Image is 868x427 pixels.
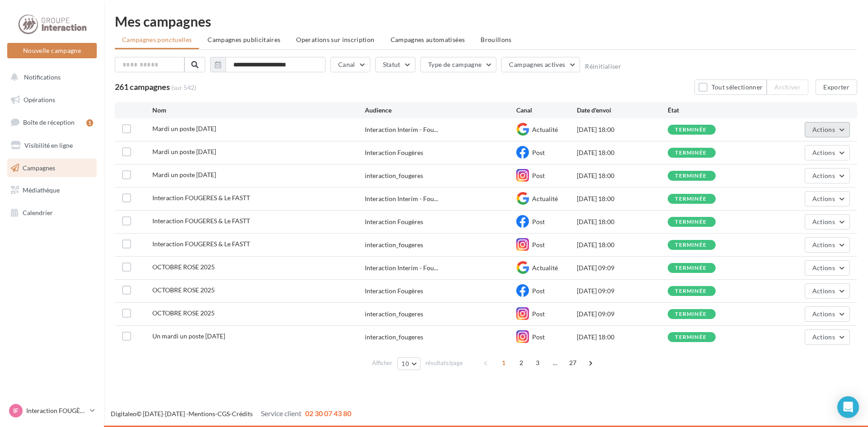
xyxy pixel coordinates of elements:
div: 1 [86,119,93,127]
span: OCTOBRE ROSE 2025 [152,263,215,271]
span: Mardi un poste 07/10/2025 [152,125,216,132]
a: Calendrier [5,203,99,222]
span: Campagnes actives [509,61,565,68]
div: interaction_fougeres [365,171,423,180]
span: © [DATE]-[DATE] - - - [111,410,351,418]
div: terminée [675,242,707,248]
span: Interaction FOUGERES & Le FASTT [152,240,250,248]
span: Actions [812,195,835,202]
button: Actions [805,237,850,253]
span: Actualité [532,264,558,272]
span: Post [532,172,545,179]
button: Actions [805,191,850,206]
span: IF [13,406,19,415]
div: Date d'envoi [577,106,668,115]
span: Campagnes [23,164,55,171]
span: 2 [514,356,528,370]
span: 02 30 07 43 80 [305,409,351,418]
span: Campagnes automatisées [391,36,465,43]
button: 10 [397,357,420,370]
span: 261 campagnes [115,82,170,92]
div: terminée [675,288,707,294]
span: Visibilité en ligne [24,141,73,149]
span: Actions [812,287,835,295]
div: Interaction Fougères [365,148,423,157]
span: OCTOBRE ROSE 2025 [152,309,215,317]
div: [DATE] 18:00 [577,148,668,157]
span: Boîte de réception [23,118,75,126]
div: [DATE] 18:00 [577,240,668,249]
button: Actions [805,122,850,137]
span: Actions [812,172,835,179]
button: Type de campagne [420,57,497,72]
span: Médiathèque [23,186,60,194]
span: Notifications [24,73,61,81]
div: [DATE] 09:09 [577,310,668,319]
span: 1 [496,356,511,370]
span: Post [532,241,545,249]
button: Archiver [767,80,808,95]
a: Médiathèque [5,181,99,200]
button: Campagnes actives [501,57,580,72]
button: Actions [805,214,850,230]
div: Mes campagnes [115,14,857,28]
button: Canal [330,57,370,72]
div: État [668,106,759,115]
button: Actions [805,283,850,299]
span: Post [532,218,545,225]
span: 3 [530,356,545,370]
button: Actions [805,306,850,322]
div: terminée [675,334,707,340]
a: Digitaleo [111,410,137,418]
span: Actions [812,241,835,249]
span: OCTOBRE ROSE 2025 [152,286,215,294]
span: Mardi un poste 07/10/2025 [152,171,216,178]
span: Interaction FOUGERES & Le FASTT [152,217,250,225]
span: Un mardi un poste 30/09/2025 [152,332,225,340]
div: terminée [675,196,707,202]
button: Statut [375,57,415,72]
span: Interaction Interim - Fou... [365,194,438,203]
div: Interaction Fougères [365,286,423,296]
div: [DATE] 18:00 [577,171,668,180]
div: [DATE] 09:09 [577,263,668,272]
div: [DATE] 18:00 [577,194,668,203]
div: [DATE] 18:00 [577,217,668,226]
div: terminée [675,311,707,317]
button: Actions [805,329,850,345]
div: Open Intercom Messenger [837,396,859,418]
a: Visibilité en ligne [5,136,99,155]
span: Post [532,333,545,341]
span: Campagnes publicitaires [208,36,280,43]
div: Canal [516,106,577,115]
span: Post [532,310,545,318]
span: ... [548,356,562,370]
span: Afficher [372,359,392,367]
div: Audience [365,106,516,115]
a: Mentions [189,410,215,418]
span: résultats/page [425,359,463,367]
div: [DATE] 18:00 [577,333,668,342]
span: Post [532,287,545,295]
button: Actions [805,145,850,160]
span: Actualité [532,195,558,202]
span: Interaction Interim - Fou... [365,263,438,272]
span: Actions [812,218,835,225]
span: Actions [812,264,835,272]
div: terminée [675,150,707,156]
span: Interaction Interim - Fou... [365,125,438,134]
span: Actions [812,149,835,156]
div: terminée [675,173,707,179]
div: terminée [675,219,707,225]
span: Mardi un poste 07/10/2025 [152,148,216,155]
div: interaction_fougeres [365,333,423,342]
span: Service client [261,409,302,418]
button: Actions [805,168,850,183]
span: Interaction FOUGERES & Le FASTT [152,194,250,202]
span: 27 [566,356,580,370]
span: Operations sur inscription [296,36,374,43]
span: Post [532,149,545,156]
button: Tout sélectionner [694,80,767,95]
div: terminée [675,265,707,271]
span: Calendrier [23,209,53,216]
